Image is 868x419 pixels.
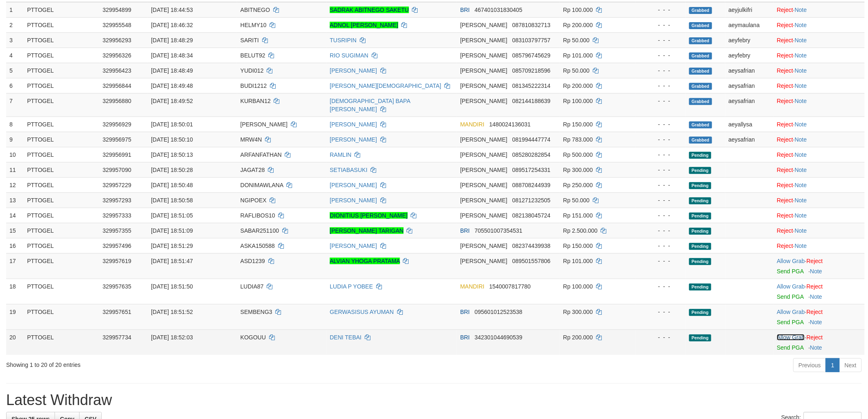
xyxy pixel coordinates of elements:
[725,78,774,93] td: aeysafrian
[689,228,711,235] span: Pending
[24,177,99,192] td: PTTOGEL
[725,17,774,32] td: aeymaulana
[795,52,807,59] a: Note
[563,7,593,13] span: Rp 100.000
[777,344,804,351] a: Send PGA
[103,197,131,204] span: 329957293
[563,167,593,173] span: Rp 300.000
[777,37,793,44] a: Reject
[240,197,267,204] span: NGIPOEX
[240,309,272,315] span: SEMBENG3
[795,22,807,28] a: Note
[563,283,593,290] span: Rp 100.000
[6,78,24,93] td: 6
[103,22,131,28] span: 329955548
[689,98,712,105] span: Grabbed
[460,7,470,13] span: BRI
[6,63,24,78] td: 5
[725,2,774,18] td: aeyjulkifri
[777,212,793,219] a: Reject
[240,82,267,89] span: BUDI1212
[689,284,711,291] span: Pending
[777,283,806,290] span: ·
[240,151,282,158] span: ARFANFATHAN
[475,227,523,234] span: Copy 705501007354531 to clipboard
[793,358,826,372] a: Previous
[24,63,99,78] td: PTTOGEL
[777,98,793,104] a: Reject
[795,151,807,158] a: Note
[639,257,683,265] div: - - -
[563,151,593,158] span: Rp 500.000
[777,182,793,188] a: Reject
[806,258,823,264] a: Reject
[563,98,593,104] span: Rp 100.000
[689,309,711,316] span: Pending
[460,37,507,44] span: [PERSON_NAME]
[24,279,99,304] td: PTTOGEL
[777,268,804,275] a: Send PGA
[774,304,865,330] td: ·
[103,212,131,219] span: 329957333
[774,78,865,93] td: ·
[689,137,712,144] span: Grabbed
[151,258,193,264] span: [DATE] 18:51:47
[103,52,131,59] span: 329956326
[24,78,99,93] td: PTTOGEL
[6,223,24,238] td: 15
[151,212,193,219] span: [DATE] 18:51:05
[24,147,99,162] td: PTTOGEL
[774,279,865,304] td: ·
[24,304,99,330] td: PTTOGEL
[460,22,507,28] span: [PERSON_NAME]
[774,253,865,279] td: ·
[774,63,865,78] td: ·
[777,136,793,143] a: Reject
[795,227,807,234] a: Note
[151,37,193,44] span: [DATE] 18:48:29
[151,243,193,249] span: [DATE] 18:51:29
[774,17,865,32] td: ·
[689,258,711,265] span: Pending
[774,147,865,162] td: ·
[639,196,683,204] div: - - -
[795,82,807,89] a: Note
[151,52,193,59] span: [DATE] 18:48:34
[151,283,193,290] span: [DATE] 18:51:50
[795,182,807,188] a: Note
[103,151,131,158] span: 329956991
[330,67,377,74] a: [PERSON_NAME]
[151,334,193,341] span: [DATE] 18:52:03
[810,319,822,325] a: Note
[103,7,131,13] span: 329954899
[240,98,271,104] span: KURBAN12
[512,22,550,28] span: Copy 087810832713 to clipboard
[489,283,531,290] span: Copy 1540007817780 to clipboard
[24,2,99,18] td: PTTOGEL
[24,117,99,132] td: PTTOGEL
[460,167,507,173] span: [PERSON_NAME]
[725,32,774,48] td: aeyfebry
[151,167,193,173] span: [DATE] 18:50:28
[103,37,131,44] span: 329956293
[639,181,683,189] div: - - -
[103,227,131,234] span: 329957355
[563,22,593,28] span: Rp 200.000
[639,308,683,316] div: - - -
[512,151,550,158] span: Copy 085280282854 to clipboard
[151,151,193,158] span: [DATE] 18:50:13
[689,68,712,75] span: Grabbed
[639,282,683,291] div: - - -
[806,334,823,341] a: Reject
[639,211,683,220] div: - - -
[512,52,550,59] span: Copy 085796745629 to clipboard
[639,242,683,250] div: - - -
[774,93,865,117] td: ·
[460,309,470,315] span: BRI
[240,22,267,28] span: HELMY10
[810,293,822,300] a: Note
[475,309,523,315] span: Copy 095601012523538 to clipboard
[6,279,24,304] td: 18
[806,309,823,315] a: Reject
[725,132,774,147] td: aeysafrian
